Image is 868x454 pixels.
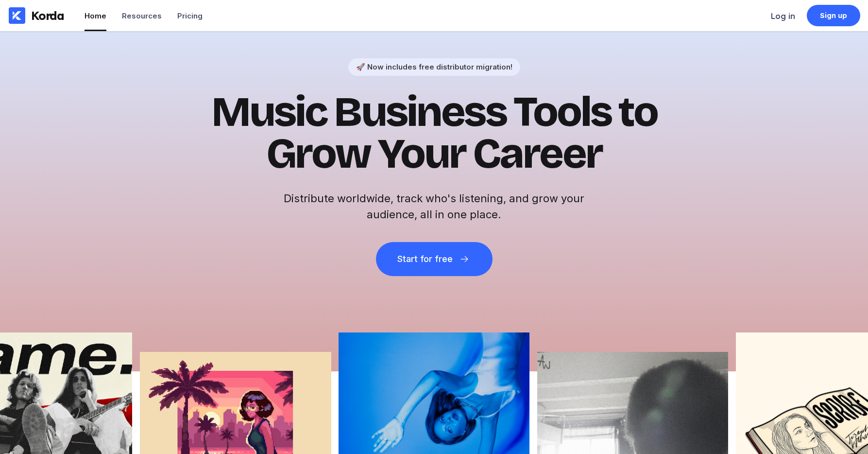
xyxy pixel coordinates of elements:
[397,254,453,264] div: Start for free
[820,11,848,20] div: Sign up
[376,242,493,276] button: Start for free
[807,5,860,26] a: Sign up
[122,11,162,20] div: Resources
[771,11,795,21] div: Log in
[177,11,203,20] div: Pricing
[196,91,672,175] h1: Music Business Tools to Grow Your Career
[31,8,64,23] div: Korda
[85,11,106,20] div: Home
[356,62,512,71] div: 🚀 Now includes free distributor migration!
[279,191,590,223] h2: Distribute worldwide, track who's listening, and grow your audience, all in one place.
